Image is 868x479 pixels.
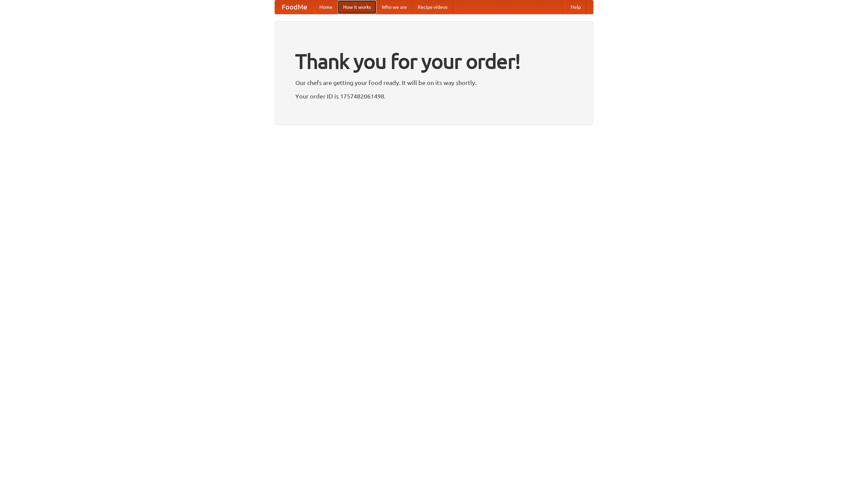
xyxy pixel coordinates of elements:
[314,0,338,14] a: Home
[412,0,453,14] a: Recipe videos
[565,0,586,14] a: Help
[295,78,573,88] p: Our chefs are getting your food ready. It will be on its way shortly.
[376,0,412,14] a: Who we are
[295,45,573,78] h1: Thank you for your order!
[295,91,573,101] p: Your order ID is 1757482061498.
[338,0,376,14] a: How it works
[275,0,314,14] a: FoodMe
